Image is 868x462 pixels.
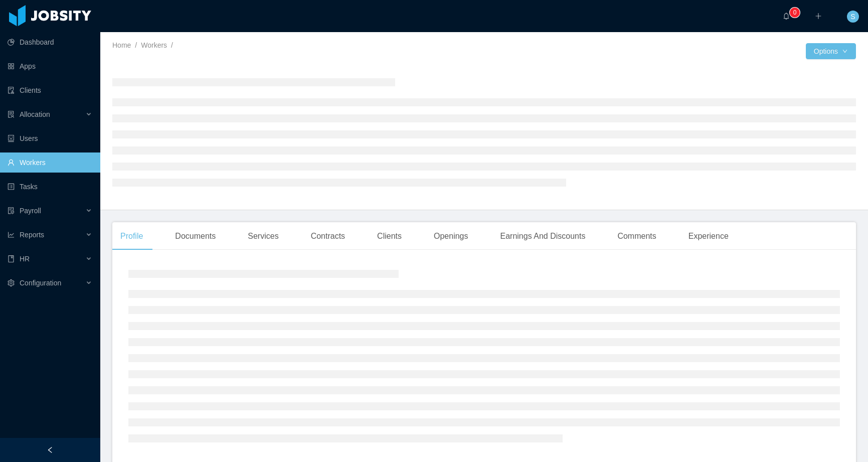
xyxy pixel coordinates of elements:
span: S [850,11,855,23]
div: Earnings And Discounts [492,222,594,250]
span: Reports [20,231,44,239]
a: Workers [141,41,167,49]
i: icon: bell [783,13,790,20]
a: icon: auditClients [8,80,92,100]
button: Optionsicon: down [806,43,856,59]
a: icon: userWorkers [8,152,92,173]
div: Openings [426,222,476,250]
span: Allocation [20,110,50,118]
span: / [135,41,137,49]
div: Profile [112,222,151,250]
div: Services [240,222,286,250]
i: icon: file-protect [8,207,15,214]
sup: 0 [790,8,800,18]
i: icon: setting [8,279,15,286]
div: Clients [369,222,410,250]
span: HR [20,255,30,263]
span: / [171,41,173,49]
a: Home [112,41,131,49]
a: icon: profileTasks [8,177,92,197]
a: icon: pie-chartDashboard [8,32,92,52]
i: icon: line-chart [8,231,15,238]
span: Payroll [20,207,41,215]
i: icon: solution [8,111,15,118]
div: Comments [609,222,664,250]
div: Contracts [303,222,353,250]
i: icon: plus [815,13,822,20]
div: Experience [680,222,737,250]
span: Configuration [20,279,61,287]
a: icon: appstoreApps [8,56,92,76]
div: Documents [167,222,224,250]
i: icon: book [8,255,15,262]
a: icon: robotUsers [8,128,92,148]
